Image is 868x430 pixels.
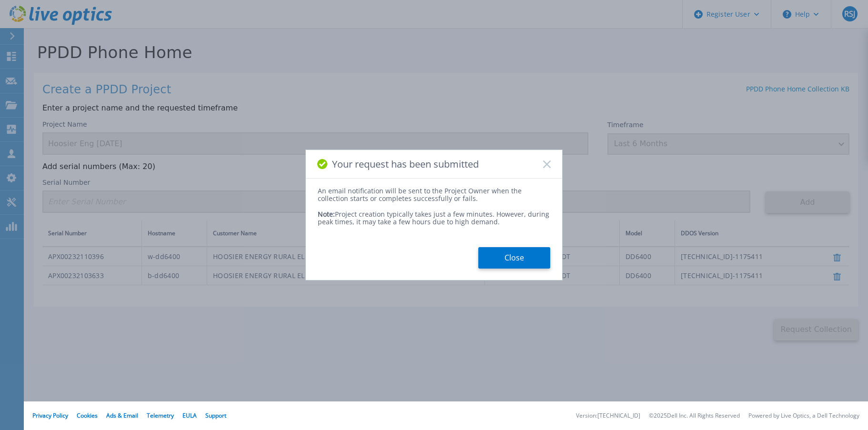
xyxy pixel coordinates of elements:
[182,411,197,420] a: EULA
[77,411,98,420] a: Cookies
[147,411,174,420] a: Telemetry
[318,203,550,226] div: Project creation typically takes just a few minutes. However, during peak times, it may take a fe...
[318,210,335,219] span: Note:
[205,411,226,420] a: Support
[576,413,640,419] li: Version: [TECHNICAL_ID]
[649,413,740,419] li: © 2025 Dell Inc. All Rights Reserved
[478,247,550,269] button: Close
[748,413,859,419] li: Powered by Live Optics, a Dell Technology
[106,411,138,420] a: Ads & Email
[32,411,68,420] a: Privacy Policy
[318,187,550,202] div: An email notification will be sent to the Project Owner when the collection starts or completes s...
[332,159,479,170] span: Your request has been submitted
